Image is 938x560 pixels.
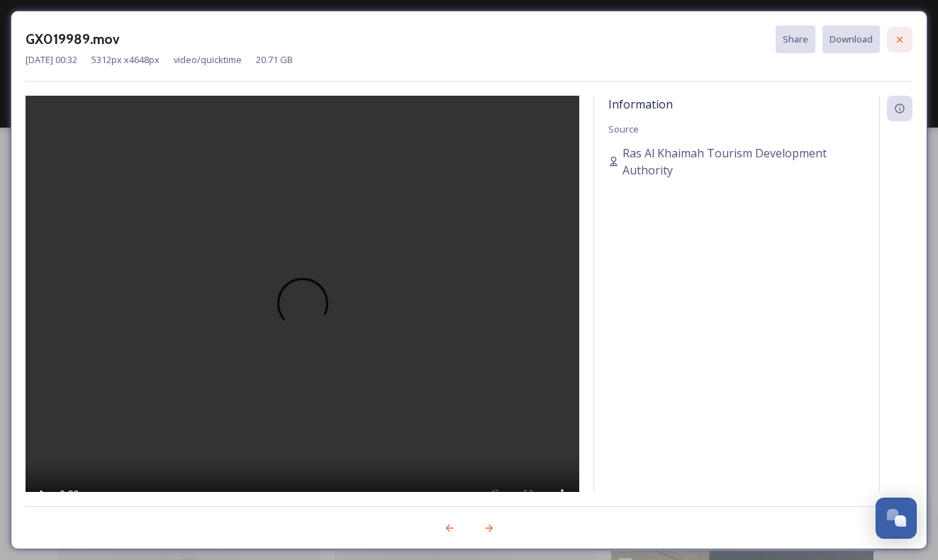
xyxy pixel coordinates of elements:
[608,123,639,135] span: Source
[876,498,917,539] button: Open Chat
[26,29,120,50] h3: GX019989.mov
[91,53,160,67] span: 5312 px x 4648 px
[26,53,77,67] span: [DATE] 00:32
[608,96,673,112] span: Information
[622,145,865,179] span: Ras Al Khaimah Tourism Development Authority
[776,26,815,53] button: Share
[256,53,293,67] span: 20.71 GB
[174,53,242,67] span: video/quicktime
[822,26,880,53] button: Download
